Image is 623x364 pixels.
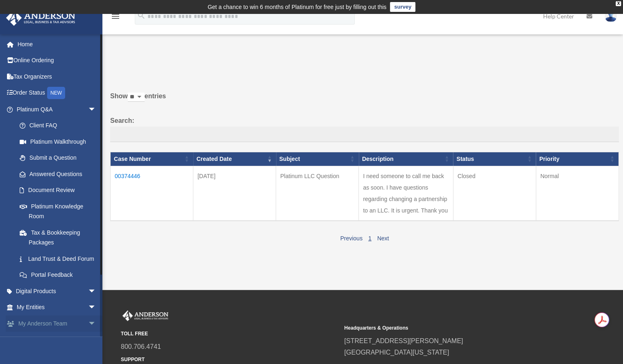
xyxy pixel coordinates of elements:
a: 1 [368,235,372,242]
th: Status: activate to sort column ascending [453,152,536,166]
span: arrow_drop_down [88,332,104,348]
td: 00374446 [111,166,193,221]
a: My Anderson Teamarrow_drop_down [6,315,109,332]
a: [GEOGRAPHIC_DATA][US_STATE] [344,349,449,356]
div: NEW [47,87,65,99]
a: Next [377,235,389,242]
a: Order StatusNEW [6,85,109,102]
div: close [616,1,621,6]
a: Tax & Bookkeeping Packages [11,224,104,251]
img: Anderson Advisors Platinum Portal [4,10,78,26]
a: menu [111,14,120,21]
td: Normal [536,166,618,221]
th: Case Number: activate to sort column ascending [111,152,193,166]
th: Created Date: activate to sort column ascending [193,152,276,166]
a: Land Trust & Deed Forum [11,251,104,267]
td: Platinum LLC Question [276,166,359,221]
a: Platinum Walkthrough [11,133,104,150]
span: arrow_drop_down [88,101,104,118]
a: Home [6,36,109,52]
select: Showentries [128,93,145,102]
a: Previous [340,235,362,242]
td: [DATE] [193,166,276,221]
th: Subject: activate to sort column ascending [276,152,359,166]
td: Closed [453,166,536,221]
input: Search: [110,127,619,142]
a: My Documentsarrow_drop_down [6,332,109,348]
a: 800.706.4741 [121,343,161,350]
th: Description: activate to sort column ascending [359,152,453,166]
a: Tax Organizers [6,68,109,85]
a: My Entitiesarrow_drop_down [6,299,109,316]
div: Get a chance to win 6 months of Platinum for free just by filling out this [208,2,387,12]
a: Submit a Question [11,150,104,166]
a: Platinum Q&Aarrow_drop_down [6,101,104,118]
a: Online Ordering [6,52,109,69]
small: TOLL FREE [121,330,338,338]
a: survey [390,2,415,12]
a: [STREET_ADDRESS][PERSON_NAME] [344,337,463,344]
i: search [137,11,146,20]
td: I need someone to call me back as soon. I have questions regarding changing a partnership to an L... [359,166,453,221]
label: Search: [110,115,619,142]
span: arrow_drop_down [88,299,104,316]
span: arrow_drop_down [88,315,104,332]
i: menu [111,11,120,21]
span: arrow_drop_down [88,283,104,300]
a: Answered Questions [11,166,100,182]
a: Platinum Knowledge Room [11,198,104,224]
a: Digital Productsarrow_drop_down [6,283,109,299]
a: Document Review [11,182,104,199]
th: Priority: activate to sort column ascending [536,152,618,166]
img: User Pic [605,10,617,22]
label: Show entries [110,90,619,110]
img: Anderson Advisors Platinum Portal [121,310,170,321]
small: SUPPORT [121,355,338,364]
a: Portal Feedback [11,267,104,283]
a: Client FAQ [11,118,104,134]
small: Headquarters & Operations [344,324,562,332]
